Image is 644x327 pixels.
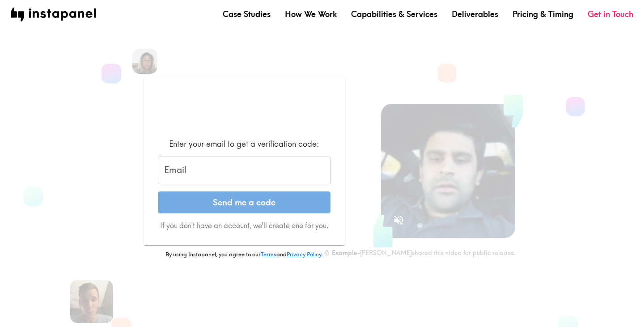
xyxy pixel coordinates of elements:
a: How We Work [285,8,337,20]
b: Example [332,249,357,257]
img: Eric [70,280,113,323]
a: Case Studies [223,8,271,20]
p: By using Instapanel, you agree to our and . [144,251,345,259]
button: Send me a code [158,191,330,214]
button: Sound is off [389,211,408,230]
a: Terms [261,251,276,258]
a: Capabilities & Services [351,8,437,20]
div: Enter your email to get a verification code: [158,138,330,149]
a: Get in Touch [588,8,633,20]
img: Aileen [132,49,157,74]
a: Deliverables [452,8,498,20]
a: Privacy Policy [287,251,321,258]
img: instapanel [11,8,96,21]
p: If you don't have an account, we'll create one for you. [158,221,330,230]
a: Pricing & Timing [513,8,573,20]
div: - [PERSON_NAME] shared this video for public release. [324,249,515,257]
